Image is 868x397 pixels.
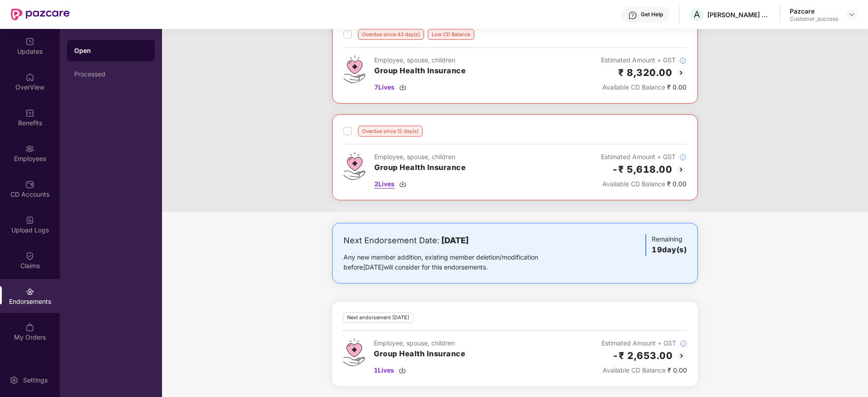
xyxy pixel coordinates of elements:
[358,29,424,40] div: Overdue since 43 day(s)
[343,312,413,323] div: Next endorsement [DATE]
[680,340,687,347] img: svg+xml;base64,PHN2ZyBpZD0iSW5mb18tXzMyeDMyIiBkYXRhLW5hbWU9IkluZm8gLSAzMngzMiIgeG1sbnM9Imh0dHA6Ly...
[343,338,365,366] img: svg+xml;base64,PHN2ZyB4bWxucz0iaHR0cDovL3d3dy53My5vcmcvMjAwMC9zdmciIHdpZHRoPSI0Ny43MTQiIGhlaWdodD...
[11,9,70,20] img: New Pazcare Logo
[25,216,34,225] img: svg+xml;base64,PHN2ZyBpZD0iVXBsb2FkX0xvZ3MiIGRhdGEtbmFtZT0iVXBsb2FkIExvZ3MiIHhtbG5zPSJodHRwOi8vd3...
[20,376,50,385] div: Settings
[602,180,665,188] span: Available CD Balance
[25,73,34,82] img: svg+xml;base64,PHN2ZyBpZD0iSG9tZSIgeG1sbnM9Imh0dHA6Ly93d3cudzMub3JnLzIwMDAvc3ZnIiB3aWR0aD0iMjAiIG...
[428,29,474,40] div: Low CD Balance
[74,46,148,55] div: Open
[399,180,406,188] img: svg+xml;base64,PHN2ZyBpZD0iRG93bmxvYWQtMzJ4MzIiIHhtbG5zPSJodHRwOi8vd3d3LnczLm9yZy8yMDAwL3N2ZyIgd2...
[399,84,406,91] img: svg+xml;base64,PHN2ZyBpZD0iRG93bmxvYWQtMzJ4MzIiIHhtbG5zPSJodHRwOi8vd3d3LnczLm9yZy8yMDAwL3N2ZyIgd2...
[441,236,469,245] b: [DATE]
[676,350,687,361] img: svg+xml;base64,PHN2ZyBpZD0iQmFjay0yMHgyMCIgeG1sbnM9Imh0dHA6Ly93d3cudzMub3JnLzIwMDAvc3ZnIiB3aWR0aD...
[618,65,672,80] h2: ₹ 8,320.00
[25,323,34,332] img: svg+xml;base64,PHN2ZyBpZD0iTXlfT3JkZXJzIiBkYXRhLW5hbWU9Ik15IE9yZGVycyIgeG1sbnM9Imh0dHA6Ly93d3cudz...
[374,179,395,189] span: 2 Lives
[707,10,771,19] div: [PERSON_NAME] OPERATIONS PRIVATE LIMITED
[25,287,34,296] img: svg+xml;base64,PHN2ZyBpZD0iRW5kb3JzZW1lbnRzIiB4bWxucz0iaHR0cDovL3d3dy53My5vcmcvMjAwMC9zdmciIHdpZH...
[374,82,395,92] span: 7 Lives
[790,7,838,15] div: Pazcare
[601,179,687,189] div: ₹ 0.00
[790,15,838,23] div: Customer_success
[641,11,663,18] div: Get Help
[601,365,687,375] div: ₹ 0.00
[601,338,687,348] div: Estimated Amount + GST
[343,152,365,180] img: svg+xml;base64,PHN2ZyB4bWxucz0iaHR0cDovL3d3dy53My5vcmcvMjAwMC9zdmciIHdpZHRoPSI0Ny43MTQiIGhlaWdodD...
[374,152,466,162] div: Employee, spouse, children
[676,164,687,175] img: svg+xml;base64,PHN2ZyBpZD0iQmFjay0yMHgyMCIgeG1sbnM9Imh0dHA6Ly93d3cudzMub3JnLzIwMDAvc3ZnIiB3aWR0aD...
[848,11,855,18] img: svg+xml;base64,PHN2ZyBpZD0iRHJvcGRvd24tMzJ4MzIiIHhtbG5zPSJodHRwOi8vd3d3LnczLm9yZy8yMDAwL3N2ZyIgd2...
[10,376,19,385] img: svg+xml;base64,PHN2ZyBpZD0iU2V0dGluZy0yMHgyMCIgeG1sbnM9Imh0dHA6Ly93d3cudzMub3JnLzIwMDAvc3ZnIiB3aW...
[25,144,34,153] img: svg+xml;base64,PHN2ZyBpZD0iRW1wbG95ZWVzIiB4bWxucz0iaHR0cDovL3d3dy53My5vcmcvMjAwMC9zdmciIHdpZHRoPS...
[25,37,34,46] img: svg+xml;base64,PHN2ZyBpZD0iVXBkYXRlZCIgeG1sbnM9Imh0dHA6Ly93d3cudzMub3JnLzIwMDAvc3ZnIiB3aWR0aD0iMj...
[399,367,406,374] img: svg+xml;base64,PHN2ZyBpZD0iRG93bmxvYWQtMzJ4MzIiIHhtbG5zPSJodHRwOi8vd3d3LnczLm9yZy8yMDAwL3N2ZyIgd2...
[374,338,465,348] div: Employee, spouse, children
[603,366,666,374] span: Available CD Balance
[374,365,394,375] span: 1 Lives
[612,348,673,363] h2: -₹ 2,653.00
[25,180,34,189] img: svg+xml;base64,PHN2ZyBpZD0iQ0RfQWNjb3VudHMiIGRhdGEtbmFtZT0iQ0QgQWNjb3VudHMiIHhtbG5zPSJodHRwOi8vd3...
[679,154,687,161] img: svg+xml;base64,PHN2ZyBpZD0iSW5mb18tXzMyeDMyIiBkYXRhLW5hbWU9IkluZm8gLSAzMngzMiIgeG1sbnM9Imh0dHA6Ly...
[374,55,466,65] div: Employee, spouse, children
[358,126,423,137] div: Overdue since 12 day(s)
[601,82,687,92] div: ₹ 0.00
[601,152,687,162] div: Estimated Amount + GST
[652,244,687,256] h3: 19 day(s)
[343,234,567,247] div: Next Endorsement Date:
[25,251,34,260] img: svg+xml;base64,PHN2ZyBpZD0iQ2xhaW0iIHhtbG5zPSJodHRwOi8vd3d3LnczLm9yZy8yMDAwL3N2ZyIgd2lkdGg9IjIwIi...
[676,67,687,78] img: svg+xml;base64,PHN2ZyBpZD0iQmFjay0yMHgyMCIgeG1sbnM9Imh0dHA6Ly93d3cudzMub3JnLzIwMDAvc3ZnIiB3aWR0aD...
[612,162,672,177] h2: -₹ 5,618.00
[343,252,567,272] div: Any new member addition, existing member deletion/modification before [DATE] will consider for th...
[374,162,466,174] h3: Group Health Insurance
[694,9,700,20] span: A
[374,65,466,77] h3: Group Health Insurance
[74,71,148,78] div: Processed
[25,109,34,118] img: svg+xml;base64,PHN2ZyBpZD0iQmVuZWZpdHMiIHhtbG5zPSJodHRwOi8vd3d3LnczLm9yZy8yMDAwL3N2ZyIgd2lkdGg9Ij...
[601,55,687,65] div: Estimated Amount + GST
[628,11,637,20] img: svg+xml;base64,PHN2ZyBpZD0iSGVscC0zMngzMiIgeG1sbnM9Imh0dHA6Ly93d3cudzMub3JnLzIwMDAvc3ZnIiB3aWR0aD...
[343,55,365,83] img: svg+xml;base64,PHN2ZyB4bWxucz0iaHR0cDovL3d3dy53My5vcmcvMjAwMC9zdmciIHdpZHRoPSI0Ny43MTQiIGhlaWdodD...
[645,234,687,256] div: Remaining
[602,83,665,91] span: Available CD Balance
[374,348,465,360] h3: Group Health Insurance
[679,57,687,64] img: svg+xml;base64,PHN2ZyBpZD0iSW5mb18tXzMyeDMyIiBkYXRhLW5hbWU9IkluZm8gLSAzMngzMiIgeG1sbnM9Imh0dHA6Ly...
